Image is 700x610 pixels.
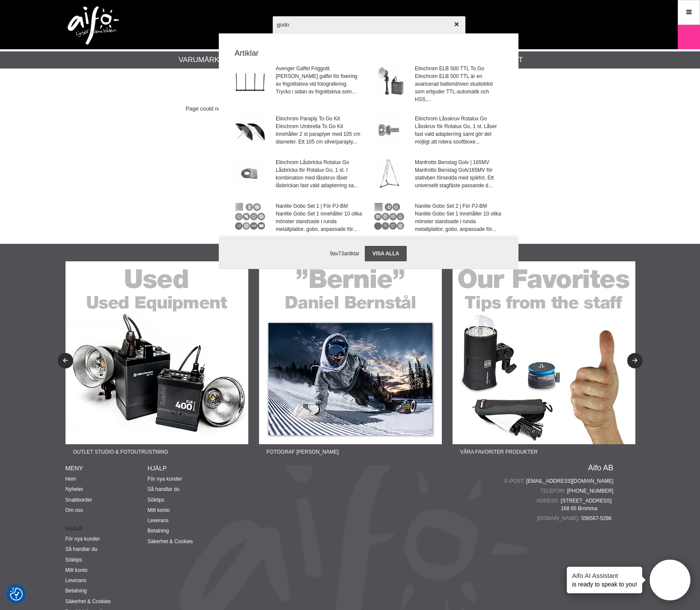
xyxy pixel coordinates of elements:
span: Elinchrom Låsbricka Rotalux Go [276,158,363,166]
img: el26362-001.jpg [235,115,265,145]
span: av [333,251,338,257]
a: Nanlite Gobo Set 1 | För PJ-BMNanlite Gobo Set 1 innehåller 10 olika mönster standsade i runda me... [230,197,368,240]
img: na-asgbbset1-001.jpg [235,202,265,232]
span: Låsskruv för Rotalux Go, 1 st. Låser fast vald adapterring samt gör det möjligt att rotera sooftb... [415,123,502,146]
span: artiklar [344,251,359,257]
span: Nanlite Gobo Set 1 innehåller 10 olika mönster standsade i runda metallplattor, gobo, anpassade f... [276,210,363,233]
img: logo.png [68,6,119,45]
span: Nanlite Gobo Set 2 | För PJ-BM [415,202,502,210]
a: Elinchrom Paraply To Go KitElinchrom Umbrella To Go Kit innehåller 2 st paraplyer med 105 cm diam... [230,110,368,152]
button: Samtyckesinställningar [10,586,23,602]
a: Avenger Gaffel Friggolit[PERSON_NAME] gaffel för fixering av frigolitskiva vid fotografering. Try... [230,60,368,109]
a: Varumärken [179,54,229,66]
span: Elinchrom Paraply To Go Kit [276,115,363,123]
a: Nanlite Gobo Set 2 | För PJ-BMNanlite Gobo Set 1 innehåller 10 olika mönster standsade i runda me... [369,197,507,240]
span: Elinchrom ELB 500 TTL är en avancerad batteridriven studioblixt som erbjuder TTL-automatik och HS... [415,72,502,103]
img: el10309-onehead.jpg [374,65,404,95]
span: 9 [330,251,333,257]
span: Elinchrom Umbrella To Go Kit innehåller 2 st paraplyer med 105 cm diameter. Ett 105 cm silverpara... [276,123,363,146]
span: Låsbricka för Rotalux Go, 1 st. I kombination med låsskruv låser låsbrickan fast vald adapterring... [276,166,363,189]
span: Elinchrom Låsskruv Rotalux Go [415,115,502,123]
span: Elinchrom ELB 500 TTL To Go [415,65,502,72]
span: Nanlite Gobo Set 1 innehåller 10 olika mönster standsade i runda metallplattor, gobo, anpassade f... [415,210,502,233]
img: el206039-001.jpg [235,158,265,188]
a: Elinchrom Låsbricka Rotalux GoLåsbricka för Rotalux Go, 1 st. I kombination med låsskruv låser lå... [230,153,368,196]
span: 73 [338,251,344,257]
a: Elinchrom ELB 500 TTL To GoElinchrom ELB 500 TTL är en avancerad batteridriven studioblixt som er... [369,60,507,109]
img: el206038-001.jpg [374,115,404,145]
span: Avenger Gaffel Friggolit [276,65,363,72]
span: Manfrotto Benstag Golv | 165MV [415,158,502,166]
img: Revisit consent button [10,588,23,601]
img: ma143f.jpg [235,65,265,95]
img: ma-165mv-001.jpg [374,158,404,188]
a: Elinchrom Låsskruv Rotalux GoLåsskruv för Rotalux Go, 1 st. Låser fast vald adapterring samt gör ... [369,110,507,152]
span: Manfrotto Benstag Golv165MV för stativben försedda med spikfot. Ett universellt stagfäste passand... [415,166,502,189]
a: Manfrotto Benstag Golv | 165MVManfrotto Benstag Golv165MV för stativben försedda med spikfot. Ett... [369,153,507,196]
input: Sök produkter ... [273,9,465,39]
a: Visa alla [365,246,407,261]
img: na-asgbbset2-001.jpg [374,202,404,232]
strong: Artiklar [229,48,508,59]
span: [PERSON_NAME] gaffel för fixering av frigolitskiva vid fotografering. Trycks i sidan av frigolits... [276,72,363,96]
span: Nanlite Gobo Set 1 | För PJ-BM [276,202,363,210]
